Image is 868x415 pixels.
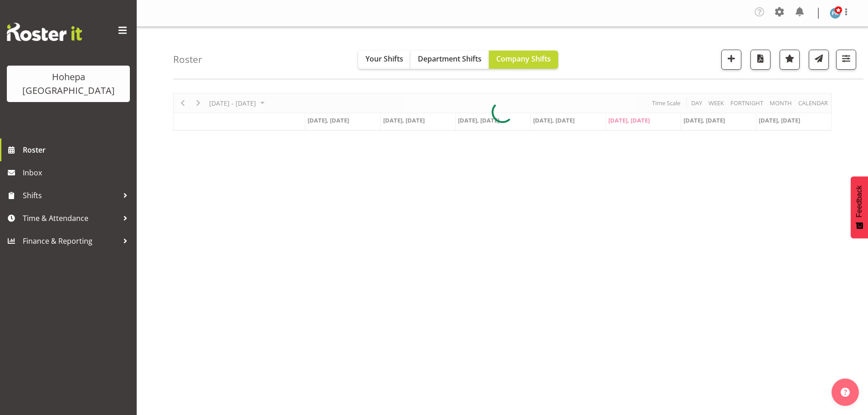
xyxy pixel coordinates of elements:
[836,50,856,70] button: Filter Shifts
[780,50,800,70] button: Highlight an important date within the roster.
[365,54,403,64] span: Your Shifts
[750,50,770,70] button: Download a PDF of the roster according to the set date range.
[809,50,829,70] button: Send a list of all shifts for the selected filtered period to all rostered employees.
[841,388,850,397] img: help-xxl-2.png
[411,51,489,69] button: Department Shifts
[721,50,741,70] button: Add a new shift
[489,51,558,69] button: Company Shifts
[23,234,118,248] span: Finance & Reporting
[23,143,132,157] span: Roster
[23,211,118,225] span: Time & Attendance
[851,176,868,238] button: Feedback - Show survey
[7,23,82,41] img: Rosterit website logo
[830,8,841,19] img: poonam-kade5940.jpg
[855,185,863,217] span: Feedback
[496,54,551,64] span: Company Shifts
[23,189,118,202] span: Shifts
[173,54,202,65] h4: Roster
[16,70,121,97] div: Hohepa [GEOGRAPHIC_DATA]
[23,166,132,179] span: Inbox
[358,51,411,69] button: Your Shifts
[418,54,482,64] span: Department Shifts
